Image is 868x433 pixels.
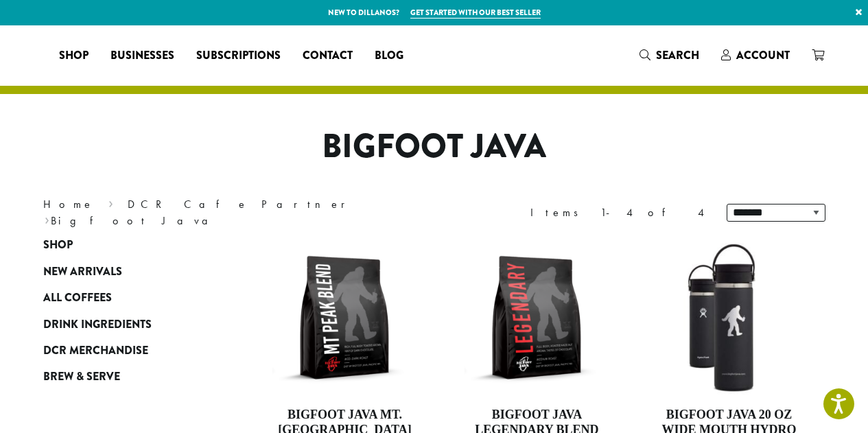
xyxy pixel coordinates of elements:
a: Drink Ingredients [43,311,208,337]
a: Shop [43,232,208,258]
span: All Coffees [43,290,112,307]
a: Home [43,197,94,211]
span: Subscriptions [196,47,281,65]
span: Account [736,47,790,63]
img: BFJ_Legendary_12oz-300x300.png [458,239,615,397]
span: Businesses [110,47,174,65]
span: Brew & Serve [43,368,120,386]
a: Brew & Serve [43,364,208,390]
span: DCR Merchandise [43,342,148,360]
a: DCR Merchandise [43,338,208,364]
h1: Bigfoot Java [33,127,836,167]
span: Search [656,47,699,63]
a: Get started with our best seller [410,7,541,19]
span: › [45,208,49,229]
nav: Breadcrumb [43,196,414,229]
span: Contact [303,47,353,65]
img: BFJ_MtPeak_12oz-300x300.png [266,239,423,397]
span: Drink Ingredients [43,316,152,333]
span: New Arrivals [43,264,122,281]
a: Search [629,44,710,67]
span: Shop [43,237,73,254]
span: Blog [375,47,403,65]
span: Shop [59,47,89,65]
div: Items 1-4 of 4 [530,204,706,221]
a: All Coffees [43,285,208,311]
a: New Arrivals [43,259,208,285]
a: DCR Cafe Partner [128,197,355,211]
img: LO2867-BFJ-Hydro-Flask-20oz-WM-wFlex-Sip-Lid-Black-300x300.jpg [650,239,808,397]
a: Shop [48,45,99,67]
span: › [108,191,113,213]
